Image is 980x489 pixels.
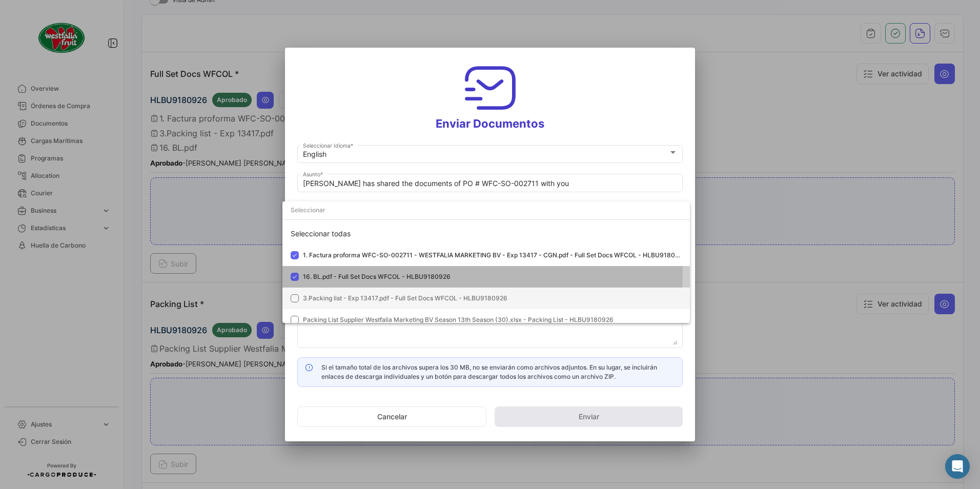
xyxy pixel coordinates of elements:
span: 1. Factura proforma WFC-SO-002711 - WESTFALIA MARKETING BV - Exp 13417 - CGN.pdf - Full Set Docs ... [303,251,687,259]
input: dropdown search [282,201,690,219]
span: 3.Packing list - Exp 13417.pdf - Full Set Docs WFCOL - HLBU9180926 [303,294,507,302]
span: 16. BL.pdf - Full Set Docs WFCOL - HLBU9180926 [303,273,451,280]
div: Abrir Intercom Messenger [945,454,970,479]
span: Packing List Supplier Westfalia Marketing BV Season 13th Season (30).xlsx - Packing List - HLBU91... [303,316,614,323]
div: Seleccionar todas [282,223,690,244]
